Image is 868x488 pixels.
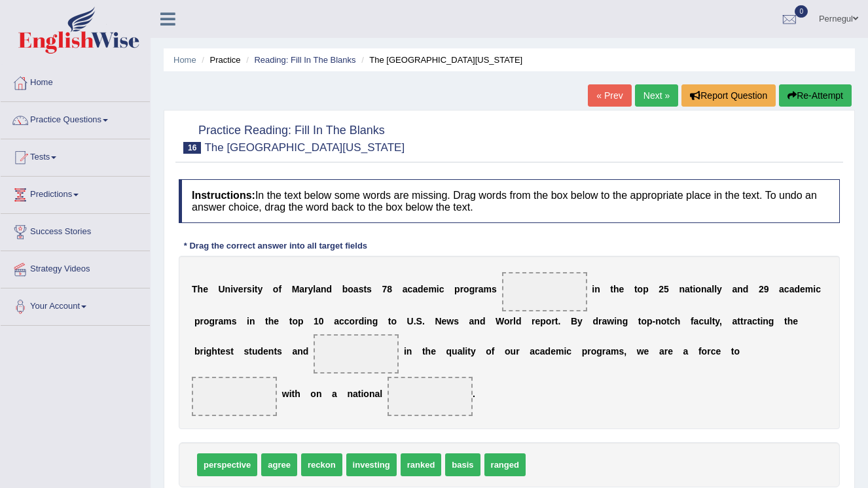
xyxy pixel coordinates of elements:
b: c [535,346,540,357]
b: g [209,316,215,326]
b: o [292,316,298,326]
b: m [805,284,813,294]
b: i [361,389,363,399]
b: r [664,346,668,357]
b: b [194,346,200,357]
span: investing [346,453,397,476]
b: t [737,316,740,326]
b: c [752,316,757,326]
b: p [582,346,588,357]
b: a [530,346,535,357]
b: a [789,284,795,294]
b: s [244,346,249,357]
b: i [693,284,695,294]
b: i [247,316,249,326]
b: e [221,346,226,357]
b: i [404,346,407,357]
b: o [463,284,469,294]
b: r [532,316,535,326]
b: i [230,284,233,294]
b: T [192,284,198,294]
b: r [215,316,218,326]
b: c [344,316,350,326]
button: Report Question [681,84,776,107]
b: u [511,346,516,357]
b: y [308,284,314,294]
b: y [577,316,583,326]
b: c [339,316,344,326]
b: . [558,316,561,326]
b: m [428,284,436,294]
b: o [348,284,353,294]
b: a [316,284,321,294]
b: n [594,284,600,294]
b: c [816,284,821,294]
b: a [779,284,784,294]
b: v [233,284,238,294]
b: l [462,346,465,357]
b: e [442,316,447,326]
b: . [422,316,425,326]
b: u [252,346,258,357]
b: - [653,316,656,326]
b: o [661,316,667,326]
a: « Prev [588,84,631,107]
b: a [683,346,689,357]
b: t [422,346,425,357]
b: 1 [314,316,319,326]
b: a [353,284,359,294]
b: i [289,389,292,399]
b: B [571,316,577,326]
b: a [694,316,699,326]
b: r [460,284,463,294]
b: a [412,284,418,294]
b: t [274,346,277,357]
div: * Drag the correct answer into all target fields [179,239,372,252]
b: m [611,346,619,357]
b: r [551,316,554,326]
b: t [757,316,761,326]
b: w [446,316,454,326]
b: b [342,284,348,294]
b: c [698,316,704,326]
b: n [474,316,480,326]
b: 0 [319,316,324,326]
a: Home [173,55,196,65]
b: o [591,346,597,357]
b: o [310,389,316,399]
span: Drop target [502,272,587,311]
b: a [732,316,738,326]
a: Predictions [1,177,150,209]
b: t [467,346,471,357]
b: f [278,284,281,294]
b: a [659,346,664,357]
b: o [391,316,397,326]
b: d [592,316,598,326]
a: Home [1,65,150,97]
b: a [469,316,475,326]
b: e [619,284,624,294]
b: r [244,284,247,294]
b: l [380,389,382,399]
b: a [479,284,484,294]
a: Your Account [1,288,150,321]
b: y [717,284,722,294]
b: e [793,316,798,326]
b: a [374,389,380,399]
b: a [332,389,337,399]
b: o [273,284,279,294]
b: c [439,284,444,294]
h2: Practice Reading: Fill In The Blanks [179,121,405,154]
b: e [274,316,279,326]
b: u [452,346,458,357]
b: , [624,346,626,357]
b: , [719,316,722,326]
span: ranged [484,453,526,476]
b: t [249,346,252,357]
b: 2 [759,284,764,294]
b: p [540,316,546,326]
b: f [691,316,694,326]
b: W [496,316,504,326]
b: l [513,316,516,326]
b: s [277,346,282,357]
